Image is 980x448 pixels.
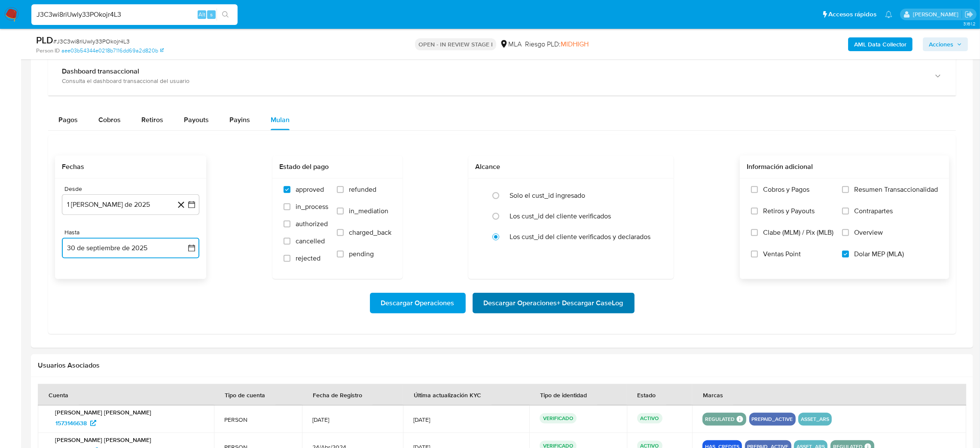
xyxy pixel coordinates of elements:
span: Accesos rápidos [828,10,876,19]
div: MLA [500,40,522,49]
span: Acciones [929,37,953,51]
a: aee03b54344e0218b7116dd69a2d820b [61,47,164,55]
span: 3.161.2 [963,20,976,27]
b: AML Data Collector [854,37,907,51]
button: search-icon [217,9,234,21]
h2: Usuarios Asociados [38,361,966,370]
span: MIDHIGH [561,39,589,49]
span: Alt [198,10,205,18]
a: Notificaciones [885,11,892,18]
p: OPEN - IN REVIEW STAGE I [415,38,496,50]
a: Salir [965,10,974,19]
b: Person ID [36,47,60,55]
input: Buscar usuario o caso... [31,9,238,20]
span: Riesgo PLD: [525,40,589,49]
b: PLD [36,33,53,47]
button: Acciones [923,37,968,51]
span: # J3C3wi8riUwly33POkojr4L3 [53,37,130,46]
button: AML Data Collector [848,37,913,51]
span: s [210,10,213,18]
p: abril.medzovich@mercadolibre.com [913,10,962,18]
